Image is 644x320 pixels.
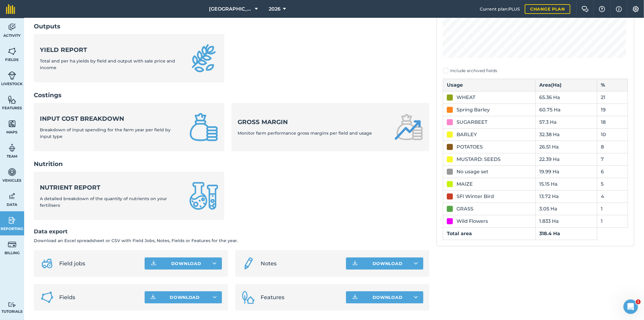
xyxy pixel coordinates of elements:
[241,256,256,271] img: svg+xml;base64,PD94bWwgdmVyc2lvbj0iMS4wIiBlbmNvZGluZz0idXRmLTgiPz4KPCEtLSBHZW5lcmF0b3I6IEFkb2JlIE...
[40,127,171,139] span: Breakdown of input spending for the farm year per field by input type
[457,94,475,101] div: WHEAT
[8,302,16,308] img: svg+xml;base64,PD94bWwgdmVyc2lvbj0iMS4wIiBlbmNvZGluZz0idXRmLTgiPz4KPCEtLSBHZW5lcmF0b3I6IEFkb2JlIE...
[536,128,597,141] td: 32.38 Ha
[34,227,429,236] h2: Data export
[457,205,473,213] div: GRASS
[457,193,494,200] div: SFI Winter Bird
[232,103,429,151] a: Gross marginMonitor farm performance gross margins per field and usage
[8,240,16,249] img: svg+xml;base64,PD94bWwgdmVyc2lvbj0iMS4wIiBlbmNvZGluZz0idXRmLTgiPz4KPCEtLSBHZW5lcmF0b3I6IEFkb2JlIE...
[34,172,224,220] a: Nutrient reportA detailed breakdown of the quantity of nutrients on your fertilisers
[34,237,429,244] p: Download an Excel spreadsheet or CSV with Field Jobs, Notes, Fields or Features for the year.
[8,71,16,80] img: svg+xml;base64,PD94bWwgdmVyc2lvbj0iMS4wIiBlbmNvZGluZz0idXRmLTgiPz4KPCEtLSBHZW5lcmF0b3I6IEFkb2JlIE...
[457,181,473,188] div: MAIZE
[457,156,501,163] div: MUSTARD: SEEDS
[145,291,222,303] button: Download
[40,46,182,54] strong: Yield report
[597,128,628,141] td: 10
[480,6,520,12] span: Current plan : PLUS
[170,294,200,300] span: Download
[536,203,597,215] td: 3.05 Ha
[457,131,477,138] div: BARLEY
[351,260,359,267] img: Download icon
[597,178,628,190] td: 5
[8,192,16,201] img: svg+xml;base64,PD94bWwgdmVyc2lvbj0iMS4wIiBlbmNvZGluZz0idXRmLTgiPz4KPCEtLSBHZW5lcmF0b3I6IEFkb2JlIE...
[457,106,490,114] div: Spring Barley
[8,95,16,104] img: svg+xml;base64,PHN2ZyB4bWxucz0iaHR0cDovL3d3dy53My5vcmcvMjAwMC9zdmciIHdpZHRoPSI1NiIgaGVpZ2h0PSI2MC...
[536,190,597,203] td: 13.72 Ha
[616,5,622,13] img: svg+xml;base64,PHN2ZyB4bWxucz0iaHR0cDovL3d3dy53My5vcmcvMjAwMC9zdmciIHdpZHRoPSIxNyIgaGVpZ2h0PSIxNy...
[536,165,597,178] td: 19.99 Ha
[40,196,167,208] span: A detailed breakdown of the quantity of nutrients on your fertilisers
[597,165,628,178] td: 6
[536,178,597,190] td: 15.15 Ha
[536,141,597,153] td: 26.51 Ha
[597,104,628,116] td: 19
[6,4,15,14] img: fieldmargin Logo
[346,258,423,270] button: Download
[189,113,218,142] img: Input cost breakdown
[536,91,597,104] td: 65.36 Ha
[34,34,224,82] a: Yield reportTotal and per ha yields by field and output with sale price and income
[597,203,628,215] td: 1
[241,290,256,305] img: Features icon
[145,258,222,270] button: Download
[8,23,16,32] img: svg+xml;base64,PD94bWwgdmVyc2lvbj0iMS4wIiBlbmNvZGluZz0idXRmLTgiPz4KPCEtLSBHZW5lcmF0b3I6IEFkb2JlIE...
[34,160,429,168] h2: Nutrition
[632,6,639,12] img: A cog icon
[536,116,597,128] td: 57.3 Ha
[525,4,570,14] a: Change plan
[40,114,182,123] strong: Input cost breakdown
[443,68,628,74] label: Include archived fields
[209,5,253,13] span: [GEOGRAPHIC_DATA]
[8,143,16,152] img: svg+xml;base64,PD94bWwgdmVyc2lvbj0iMS4wIiBlbmNvZGluZz0idXRmLTgiPz4KPCEtLSBHZW5lcmF0b3I6IEFkb2JlIE...
[34,91,429,99] h2: Costings
[457,119,487,126] div: SUGARBEET
[40,256,54,271] img: svg+xml;base64,PD94bWwgdmVyc2lvbj0iMS4wIiBlbmNvZGluZz0idXRmLTgiPz4KPCEtLSBHZW5lcmF0b3I6IEFkb2JlIE...
[536,153,597,165] td: 22.39 Ha
[40,290,54,305] img: Fields icon
[261,259,341,268] span: Notes
[59,259,140,268] span: Field jobs
[623,299,638,314] iframe: Intercom live chat
[40,58,175,70] span: Total and per ha yields by field and output with sale price and income
[34,103,224,151] a: Input cost breakdownBreakdown of input spending for the farm year per field by input type
[346,291,423,303] button: Download
[597,141,628,153] td: 8
[597,91,628,104] td: 21
[536,79,597,91] th: Area ( Ha )
[597,153,628,165] td: 7
[536,104,597,116] td: 60.75 Ha
[447,231,472,236] strong: Total area
[597,116,628,128] td: 18
[8,168,16,177] img: svg+xml;base64,PD94bWwgdmVyc2lvbj0iMS4wIiBlbmNvZGluZz0idXRmLTgiPz4KPCEtLSBHZW5lcmF0b3I6IEFkb2JlIE...
[189,44,218,73] img: Yield report
[597,190,628,203] td: 4
[238,130,372,136] span: Monitor farm performance gross margins per field and usage
[597,79,628,91] th: %
[457,168,489,175] div: No usage set
[150,260,157,267] img: Download icon
[443,79,536,91] th: Usage
[351,294,359,301] img: Download icon
[269,5,280,13] span: 2026
[539,231,560,236] strong: 318.4 Ha
[598,6,606,12] img: A question mark icon
[8,47,16,56] img: svg+xml;base64,PHN2ZyB4bWxucz0iaHR0cDovL3d3dy53My5vcmcvMjAwMC9zdmciIHdpZHRoPSI1NiIgaGVpZ2h0PSI2MC...
[189,181,218,210] img: Nutrient report
[636,299,641,304] span: 1
[261,293,341,302] span: Features
[59,293,140,302] span: Fields
[582,6,589,12] img: Two speech bubbles overlapping with the left bubble in the forefront
[597,215,628,227] td: 1
[457,143,483,151] div: POTATOES
[34,22,429,30] h2: Outputs
[238,118,372,126] strong: Gross margin
[8,119,16,128] img: svg+xml;base64,PHN2ZyB4bWxucz0iaHR0cDovL3d3dy53My5vcmcvMjAwMC9zdmciIHdpZHRoPSI1NiIgaGVpZ2h0PSI2MC...
[536,215,597,227] td: 1.833 Ha
[457,218,488,225] div: Wild Flowers
[8,216,16,225] img: svg+xml;base64,PD94bWwgdmVyc2lvbj0iMS4wIiBlbmNvZGluZz0idXRmLTgiPz4KPCEtLSBHZW5lcmF0b3I6IEFkb2JlIE...
[40,183,182,192] strong: Nutrient report
[394,113,423,142] img: Gross margin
